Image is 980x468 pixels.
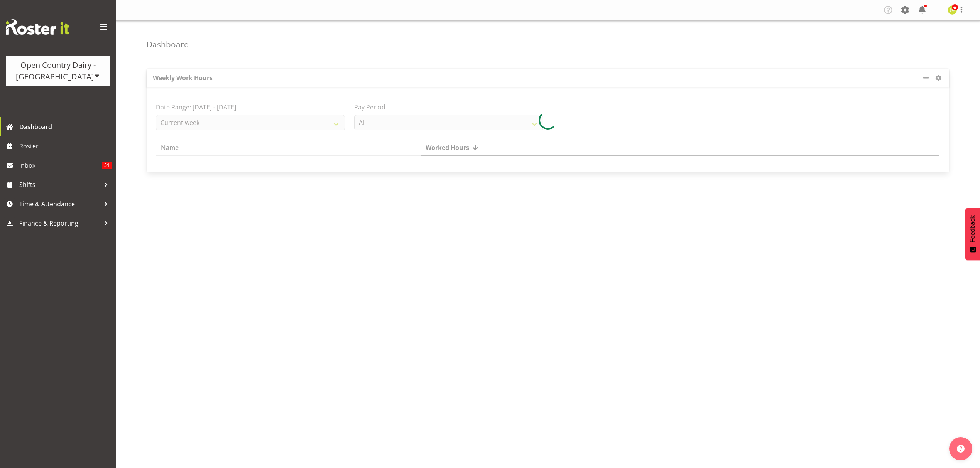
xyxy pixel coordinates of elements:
[14,59,102,82] div: Open Country Dairy - [GEOGRAPHIC_DATA]
[102,162,112,169] span: 51
[147,40,189,49] h4: Dashboard
[948,5,957,15] img: jessica-greenwood7429.jpg
[19,160,102,171] span: Inbox
[6,19,69,35] img: Rosterit website logo
[957,445,965,453] img: help-xxl-2.png
[19,198,100,210] span: Time & Attendance
[19,217,100,229] span: Finance & Reporting
[19,121,112,133] span: Dashboard
[969,215,976,242] span: Feedback
[19,179,100,190] span: Shifts
[965,208,980,260] button: Feedback - Show survey
[19,140,112,152] span: Roster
